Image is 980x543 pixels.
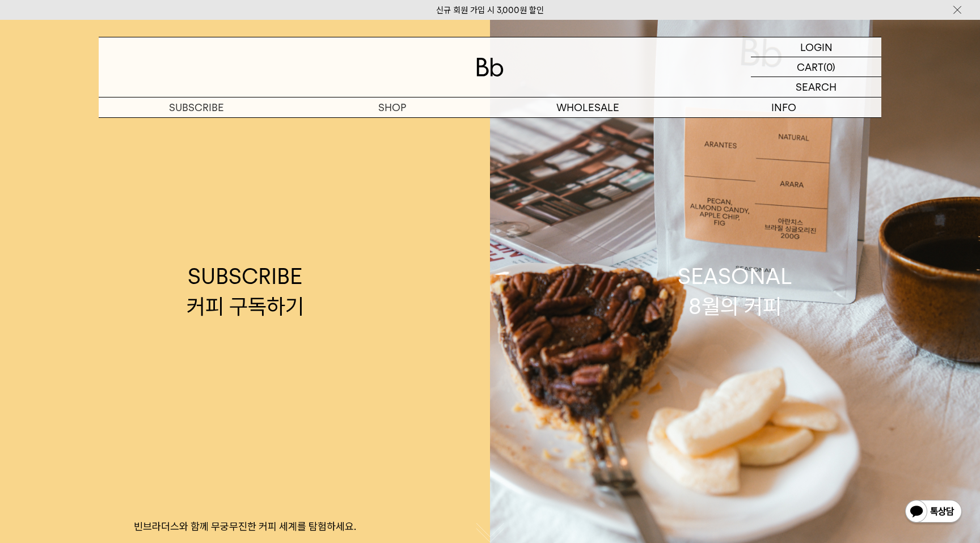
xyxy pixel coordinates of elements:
[797,57,823,77] p: CART
[436,5,544,15] a: 신규 회원 가입 시 3,000원 할인
[678,261,792,321] div: SEASONAL 8월의 커피
[796,77,837,97] p: SEARCH
[751,57,881,77] a: CART (0)
[823,57,835,77] p: (0)
[490,97,686,117] p: WHOLESALE
[294,97,490,117] a: SHOP
[476,58,504,77] img: 로고
[187,261,304,321] div: SUBSCRIBE 커피 구독하기
[751,37,881,57] a: LOGIN
[904,499,963,526] img: 카카오톡 채널 1:1 채팅 버튼
[99,97,294,117] a: SUBSCRIBE
[800,37,833,57] p: LOGIN
[686,97,881,117] p: INFO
